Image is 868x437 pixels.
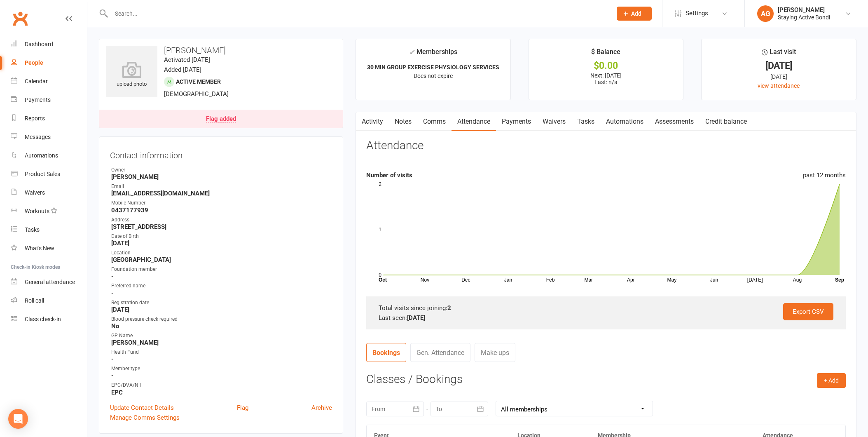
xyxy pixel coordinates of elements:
[25,208,49,214] div: Workouts
[11,273,87,291] a: General attendance kiosk mode
[111,223,332,230] strong: [STREET_ADDRESS]
[11,202,87,221] a: Workouts
[111,332,332,340] div: GP Name
[407,314,425,322] strong: [DATE]
[106,46,336,55] h3: [PERSON_NAME]
[758,82,800,89] a: view attendance
[25,189,45,196] div: Waivers
[366,172,412,179] strong: Number of visits
[25,115,45,122] div: Reports
[417,112,452,131] a: Comms
[475,343,515,362] a: Make-ups
[11,128,87,146] a: Messages
[25,316,61,322] div: Class check-in
[111,339,332,346] strong: [PERSON_NAME]
[25,245,54,251] div: What's New
[452,112,496,131] a: Attendance
[409,47,457,62] div: Memberships
[25,134,51,140] div: Messages
[111,233,332,240] div: Date of Birth
[164,66,201,73] time: Added [DATE]
[111,256,332,263] strong: [GEOGRAPHIC_DATA]
[110,413,180,423] a: Manage Comms Settings
[11,291,87,310] a: Roll call
[389,112,417,131] a: Notes
[700,112,753,131] a: Credit balance
[111,289,332,297] strong: -
[25,171,60,177] div: Product Sales
[783,303,833,320] a: Export CSV
[778,6,830,14] div: [PERSON_NAME]
[631,10,641,17] span: Add
[379,303,833,313] div: Total visits since joining:
[111,199,332,207] div: Mobile Number
[11,146,87,165] a: Automations
[591,47,620,61] div: $ Balance
[803,170,846,180] div: past 12 months
[496,112,537,131] a: Payments
[111,322,332,330] strong: No
[25,59,43,66] div: People
[600,112,649,131] a: Automations
[356,112,389,131] a: Activity
[366,139,423,152] h3: Attendance
[536,61,676,70] div: $0.00
[367,64,499,70] strong: 30 MIN GROUP EXERCISE PHYSIOLOGY SERVICES
[111,166,332,174] div: Owner
[111,299,332,307] div: Registration date
[11,310,87,329] a: Class kiosk mode
[237,403,248,413] a: Flag
[410,343,470,362] a: Gen. Attendance
[111,249,332,257] div: Location
[709,72,849,81] div: [DATE]
[111,381,332,389] div: EPC/DVA/Nil
[379,313,833,323] div: Last seen:
[571,112,600,131] a: Tasks
[111,216,332,224] div: Address
[111,183,332,190] div: Email
[111,355,332,363] strong: -
[110,148,332,160] h3: Contact information
[649,112,700,131] a: Assessments
[25,297,44,304] div: Roll call
[25,226,40,233] div: Tasks
[109,8,606,19] input: Search...
[366,343,406,362] a: Bookings
[111,389,332,396] strong: EPC
[8,409,28,429] div: Open Intercom Messenger
[111,282,332,290] div: Preferred name
[709,61,849,70] div: [DATE]
[11,91,87,109] a: Payments
[111,207,332,214] strong: 0437177939
[25,152,58,159] div: Automations
[111,306,332,313] strong: [DATE]
[111,372,332,379] strong: -
[11,183,87,202] a: Waivers
[817,373,846,388] button: + Add
[25,78,48,85] div: Calendar
[25,96,51,103] div: Payments
[311,403,332,413] a: Archive
[111,265,332,273] div: Foundation member
[111,348,332,356] div: Health Fund
[111,173,332,181] strong: [PERSON_NAME]
[11,35,87,54] a: Dashboard
[762,47,796,61] div: Last visit
[11,54,87,72] a: People
[366,373,846,386] h3: Classes / Bookings
[11,165,87,183] a: Product Sales
[757,5,774,22] div: AG
[111,365,332,373] div: Member type
[447,304,451,312] strong: 2
[25,279,75,285] div: General attendance
[25,41,53,47] div: Dashboard
[537,112,571,131] a: Waivers
[414,73,453,79] span: Does not expire
[536,72,676,85] p: Next: [DATE] Last: n/a
[111,240,332,247] strong: [DATE]
[111,190,332,197] strong: [EMAIL_ADDRESS][DOMAIN_NAME]
[11,221,87,239] a: Tasks
[164,56,210,63] time: Activated [DATE]
[111,315,332,323] div: Blood pressure check required
[778,14,830,21] div: Staying Active Bondi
